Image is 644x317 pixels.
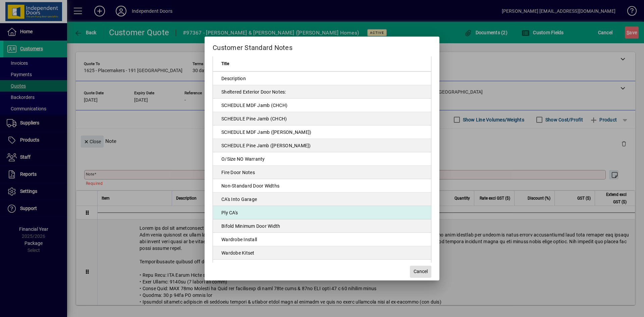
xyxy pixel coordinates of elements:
td: Ply CA's [213,206,431,219]
span: Title [221,60,229,67]
td: SCHEDULE MDF Jamb (CHCH) [213,99,431,112]
td: Fire Door Notes [213,166,431,179]
span: Cancel [414,268,428,275]
td: O/Size NO Warranty [213,152,431,166]
td: SCHEDULE Pine Jamb ([PERSON_NAME]) [213,139,431,152]
td: Sheltered Exterior Door Notes: [213,85,431,99]
td: SCHEDULE MDF Jamb ([PERSON_NAME]) [213,125,431,139]
td: Description [213,72,431,85]
td: Wardobe Kitset [213,246,431,260]
td: SCHEDULE Pine Jamb (CHCH) [213,112,431,125]
td: CA's Into Garage [213,193,431,206]
td: Bifold Minimum Door Width [213,219,431,233]
td: Wardrobe Install [213,233,431,246]
td: 100% [PERSON_NAME]/Central [213,260,431,273]
td: Non-Standard Door Widths [213,179,431,193]
h2: Customer Standard Notes [205,37,439,56]
button: Cancel [410,266,431,278]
